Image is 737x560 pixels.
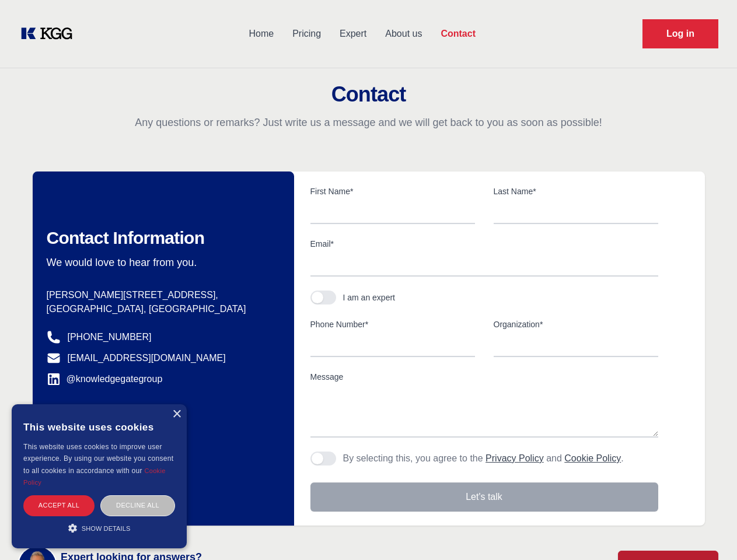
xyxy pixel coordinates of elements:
[310,371,658,383] label: Message
[376,19,431,49] a: About us
[310,238,658,250] label: Email*
[23,443,173,475] span: This website uses cookies to improve user experience. By using our website you consent to all coo...
[283,19,330,49] a: Pricing
[47,302,275,316] p: [GEOGRAPHIC_DATA], [GEOGRAPHIC_DATA]
[172,410,181,419] div: Close
[642,19,718,48] a: Request Demo
[310,185,475,197] label: First Name*
[23,467,166,486] a: Cookie Policy
[100,495,175,516] div: Decline all
[23,413,175,441] div: This website uses cookies
[343,452,624,466] p: By selecting this, you agree to the and .
[47,372,163,386] a: @knowledgegategroup
[239,19,283,49] a: Home
[679,504,737,560] iframe: Chat Widget
[343,292,396,303] div: I am an expert
[330,19,376,49] a: Expert
[310,318,475,330] label: Phone Number*
[82,525,131,532] span: Show details
[494,318,658,330] label: Organization*
[23,522,175,534] div: Show details
[47,228,275,249] h2: Contact Information
[564,453,621,463] a: Cookie Policy
[68,351,226,365] a: [EMAIL_ADDRESS][DOMAIN_NAME]
[14,83,723,106] h2: Contact
[494,185,658,197] label: Last Name*
[431,19,485,49] a: Contact
[47,256,275,269] p: We would love to hear from you.
[23,495,95,516] div: Accept all
[19,24,82,43] a: KOL Knowledge Platform: Talk to Key External Experts (KEE)
[14,116,723,129] p: Any questions or remarks? Just write us a message and we will get back to you as soon as possible!
[47,288,275,302] p: [PERSON_NAME][STREET_ADDRESS],
[485,453,544,463] a: Privacy Policy
[68,330,152,344] a: [PHONE_NUMBER]
[310,482,658,512] button: Let's talk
